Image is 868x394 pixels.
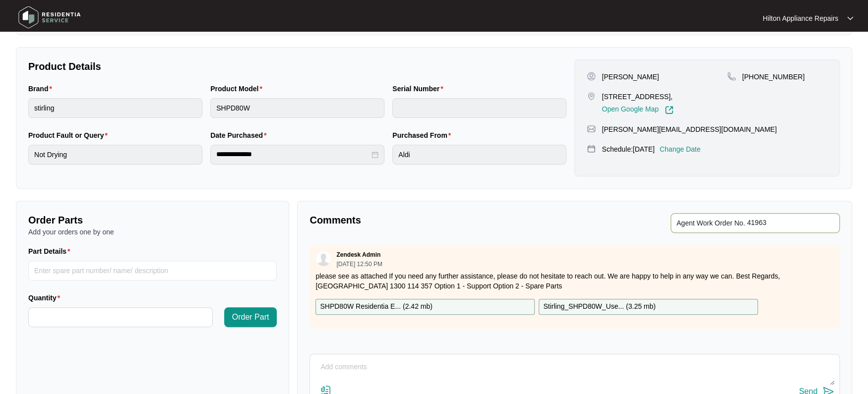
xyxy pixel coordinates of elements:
img: dropdown arrow [847,16,853,21]
input: Serial Number [392,98,566,118]
label: Quantity [28,293,64,303]
label: Serial Number [392,84,447,94]
img: map-pin [587,144,596,153]
input: Product Model [210,98,384,118]
p: Change Date [660,144,701,154]
input: Brand [28,98,202,118]
p: [PERSON_NAME] [602,72,659,82]
img: Link-External [665,106,674,114]
span: Order Part [232,311,269,323]
label: Part Details [28,246,74,256]
img: user.svg [316,251,331,266]
p: Zendesk Admin [336,251,380,259]
p: SHPD80W Residentia E... ( 2.42 mb ) [320,301,432,312]
img: map-pin [727,72,736,81]
a: Open Google Map [602,106,673,114]
input: Part Details [28,261,277,281]
img: map-pin [587,124,596,133]
p: Product Details [28,59,566,73]
input: Purchased From [392,145,566,165]
p: Add your orders one by one [28,227,277,237]
span: Agent Work Order No. [677,217,745,229]
img: user-pin [587,72,596,81]
input: Add Agent Work Order No. [747,217,834,229]
img: residentia service logo [15,2,84,32]
p: Comments [310,213,567,227]
p: please see as attached If you need any further assistance, please do not hesitate to reach out. W... [315,271,834,291]
label: Date Purchased [210,130,270,140]
p: [PHONE_NUMBER] [742,72,805,82]
input: Date Purchased [216,149,370,160]
p: [STREET_ADDRESS], [602,92,673,102]
p: [PERSON_NAME][EMAIL_ADDRESS][DOMAIN_NAME] [602,124,776,134]
label: Product Fault or Query [28,130,112,140]
p: Order Parts [28,213,277,227]
p: Schedule: [DATE] [602,144,654,154]
p: Hilton Appliance Repairs [762,13,838,23]
input: Quantity [29,308,212,327]
p: Stirling_SHPD80W_Use... ( 3.25 mb ) [543,301,655,312]
label: Brand [28,84,56,94]
label: Purchased From [392,130,455,140]
input: Product Fault or Query [28,145,202,165]
p: [DATE] 12:50 PM [336,261,382,267]
img: map-pin [587,92,596,101]
label: Product Model [210,84,266,94]
button: Order Part [224,307,277,327]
